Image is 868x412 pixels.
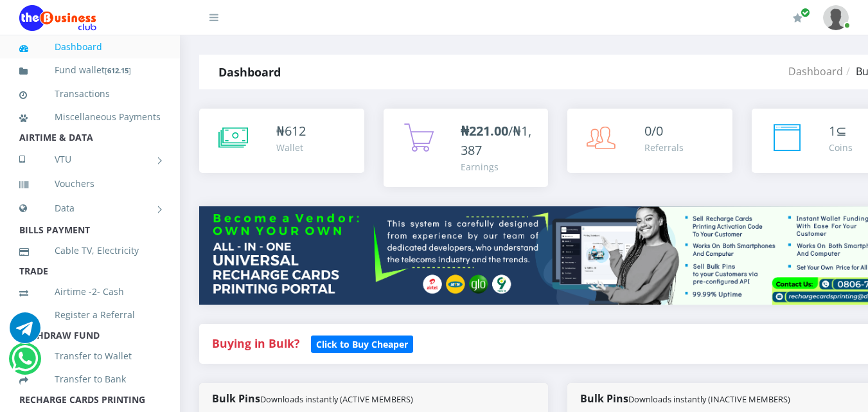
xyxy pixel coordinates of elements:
div: ₦ [276,121,306,141]
a: ₦221.00/₦1,387 Earnings [384,109,549,187]
small: Downloads instantly (ACTIVE MEMBERS) [260,393,413,405]
a: 0/0 Referrals [567,109,732,173]
a: VTU [19,143,161,175]
a: Register a Referral [19,300,161,330]
div: Coins [829,141,853,154]
span: 1 [829,122,836,139]
small: [ ] [105,66,131,75]
span: Renew/Upgrade Subscription [801,8,810,17]
a: Transfer to Wallet [19,341,161,371]
a: Transfer to Bank [19,364,161,394]
a: Airtime -2- Cash [19,277,161,307]
span: 612 [285,122,306,139]
div: ⊆ [829,121,853,141]
img: Logo [19,5,96,31]
a: Dashboard [788,64,843,78]
strong: Bulk Pins [580,391,790,406]
span: /₦1,387 [461,122,531,159]
strong: Bulk Pins [212,391,413,406]
a: Vouchers [19,169,161,199]
a: Dashboard [19,32,161,62]
div: Referrals [644,141,684,154]
a: Data [19,192,161,224]
small: Downloads instantly (INACTIVE MEMBERS) [628,393,790,405]
div: Earnings [461,160,536,174]
a: Chat for support [12,353,38,374]
b: Click to Buy Cheaper [316,338,408,350]
a: Click to Buy Cheaper [311,336,413,351]
a: ₦612 Wallet [199,109,364,173]
i: Renew/Upgrade Subscription [793,13,802,23]
a: Cable TV, Electricity [19,236,161,265]
b: 612.15 [107,66,128,75]
a: Fund wallet[612.15] [19,55,161,85]
strong: Buying in Bulk? [212,336,299,351]
a: Miscellaneous Payments [19,102,161,132]
a: Chat for support [10,322,40,343]
img: User [823,5,849,30]
b: ₦221.00 [461,122,508,139]
div: Wallet [276,141,306,154]
a: Transactions [19,79,161,109]
span: 0/0 [644,122,663,139]
strong: Dashboard [218,64,281,80]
